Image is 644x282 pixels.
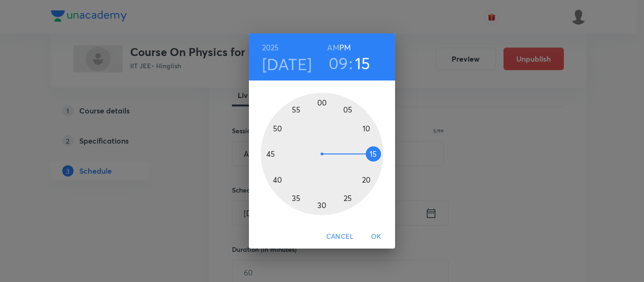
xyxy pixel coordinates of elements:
span: Cancel [326,231,354,242]
button: 09 [329,53,348,73]
button: OK [361,228,391,245]
button: 15 [355,53,371,73]
button: PM [339,41,351,54]
h3: : [349,53,353,73]
button: [DATE] [262,54,312,74]
button: Cancel [322,228,357,245]
button: 2025 [262,41,279,54]
button: AM [327,41,339,54]
span: OK [365,231,388,242]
